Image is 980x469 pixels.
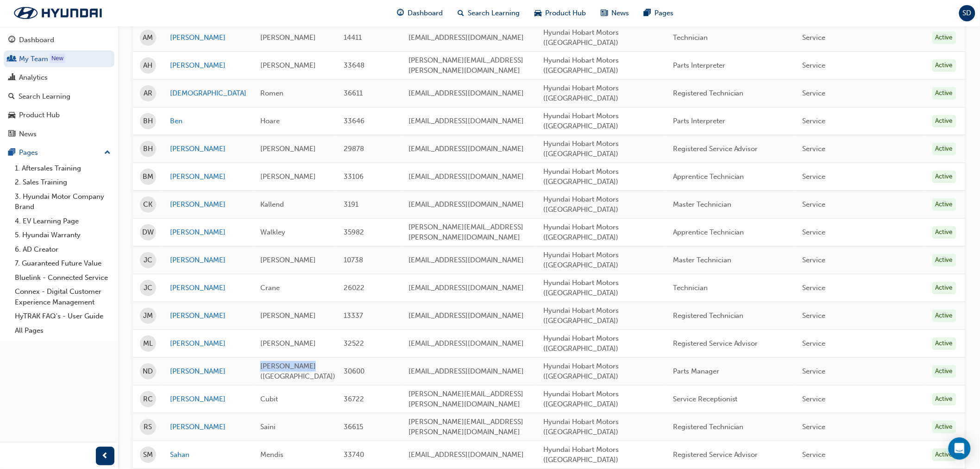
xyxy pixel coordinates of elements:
[144,199,153,210] span: CK
[8,93,15,101] span: search-icon
[932,421,956,433] div: Active
[408,450,524,459] span: [EMAIL_ADDRESS][DOMAIN_NAME]
[143,366,153,377] span: ND
[170,255,246,266] a: [PERSON_NAME]
[673,228,744,236] span: Apprentice Technician
[803,117,826,125] span: Service
[408,339,524,348] span: [EMAIL_ADDRESS][DOMAIN_NAME]
[673,311,744,320] span: Registered Technician
[803,450,826,459] span: Service
[260,423,276,431] span: Saini
[673,172,744,181] span: Apprentice Technician
[143,32,153,43] span: AM
[170,422,246,432] a: [PERSON_NAME]
[932,87,956,100] div: Active
[673,89,744,97] span: Registered Technician
[673,200,731,209] span: Master Technician
[344,367,364,375] span: 30600
[932,198,956,211] div: Active
[170,227,246,238] a: [PERSON_NAME]
[170,144,246,154] a: [PERSON_NAME]
[408,145,524,153] span: [EMAIL_ADDRESS][DOMAIN_NAME]
[143,338,153,349] span: ML
[408,284,524,292] span: [EMAIL_ADDRESS][DOMAIN_NAME]
[932,310,956,322] div: Active
[450,4,527,23] a: search-iconSearch Learning
[673,33,708,42] span: Technician
[932,365,956,378] div: Active
[11,323,114,338] a: All Pages
[8,130,15,139] span: news-icon
[803,423,826,431] span: Service
[593,4,636,23] a: news-iconNews
[19,129,37,139] div: News
[11,190,114,214] a: 3. Hyundai Motor Company Brand
[408,311,524,320] span: [EMAIL_ADDRESS][DOMAIN_NAME]
[543,84,619,103] span: Hyundai Hobart Motors ([GEOGRAPHIC_DATA])
[932,115,956,127] div: Active
[19,147,38,158] div: Pages
[143,450,153,460] span: SM
[408,89,524,97] span: [EMAIL_ADDRESS][DOMAIN_NAME]
[959,5,975,21] button: SD
[673,117,725,125] span: Parts Interpreter
[344,200,358,209] span: 3191
[170,60,246,71] a: [PERSON_NAME]
[170,311,246,321] a: [PERSON_NAME]
[142,227,154,238] span: DW
[543,112,619,131] span: Hyundai Hobart Motors ([GEOGRAPHIC_DATA])
[543,306,619,325] span: Hyundai Hobart Motors ([GEOGRAPHIC_DATA])
[543,251,619,270] span: Hyundai Hobart Motors ([GEOGRAPHIC_DATA])
[543,362,619,381] span: Hyundai Hobart Motors ([GEOGRAPHIC_DATA])
[644,7,651,19] span: pages-icon
[11,256,114,271] a: 7. Guaranteed Future Value
[19,72,48,83] div: Analytics
[932,171,956,183] div: Active
[468,8,520,19] span: Search Learning
[344,256,363,264] span: 10738
[344,117,364,125] span: 33646
[673,395,738,403] span: Service Receptionist
[673,423,744,431] span: Registered Technician
[170,116,246,127] a: Ben
[344,339,364,348] span: 32522
[527,4,593,23] a: car-iconProduct Hub
[673,339,758,348] span: Registered Service Advisor
[260,89,283,97] span: Romen
[144,60,153,71] span: AH
[4,126,114,143] a: News
[543,390,619,409] span: Hyundai Hobart Motors ([GEOGRAPHIC_DATA])
[673,450,758,459] span: Registered Service Advisor
[543,334,619,353] span: Hyundai Hobart Motors ([GEOGRAPHIC_DATA])
[4,51,114,68] a: My Team
[170,32,246,43] a: [PERSON_NAME]
[949,437,971,460] div: Open Intercom Messenger
[932,282,956,294] div: Active
[260,145,316,153] span: [PERSON_NAME]
[344,61,364,70] span: 33648
[11,161,114,176] a: 1. Aftersales Training
[11,285,114,309] a: Connex - Digital Customer Experience Management
[344,450,364,459] span: 33740
[11,214,114,228] a: 4. EV Learning Page
[19,35,54,45] div: Dashboard
[170,366,246,377] a: [PERSON_NAME]
[673,367,719,375] span: Parts Manager
[408,390,523,409] span: [PERSON_NAME][EMAIL_ADDRESS][PERSON_NAME][DOMAIN_NAME]
[545,8,586,19] span: Product Hub
[344,228,364,236] span: 35982
[408,8,443,19] span: Dashboard
[260,33,316,42] span: [PERSON_NAME]
[803,145,826,153] span: Service
[5,3,111,23] img: Trak
[8,55,15,63] span: people-icon
[543,445,619,464] span: Hyundai Hobart Motors ([GEOGRAPHIC_DATA])
[803,89,826,97] span: Service
[932,143,956,155] div: Active
[963,8,972,19] span: SD
[4,144,114,161] button: Pages
[803,284,826,292] span: Service
[143,311,153,321] span: JM
[8,74,15,82] span: chart-icon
